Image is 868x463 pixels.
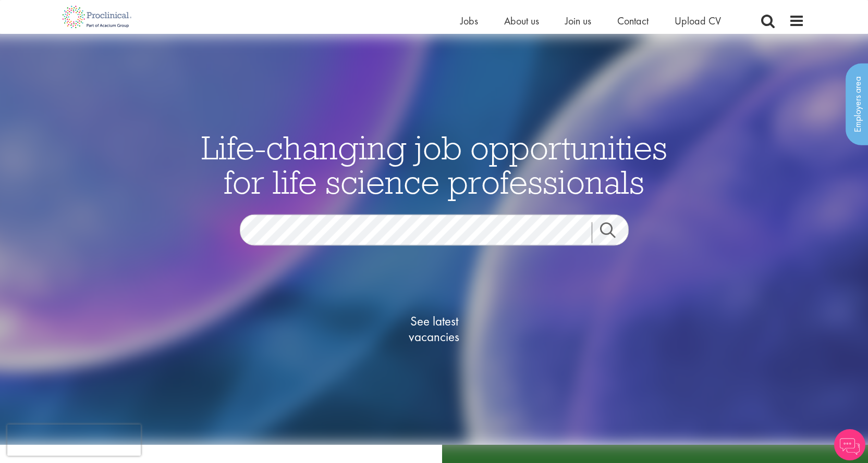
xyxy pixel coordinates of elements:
a: Job search submit button [592,222,637,243]
a: Upload CV [675,14,721,28]
iframe: reCAPTCHA [7,424,141,456]
a: Contact [617,14,649,28]
a: About us [504,14,539,28]
img: Chatbot [834,429,865,460]
span: Life-changing job opportunities for life science professionals [201,127,667,203]
a: Jobs [460,14,478,28]
a: See latestvacancies [382,272,486,386]
a: Join us [565,14,591,28]
span: See latest vacancies [382,314,486,345]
